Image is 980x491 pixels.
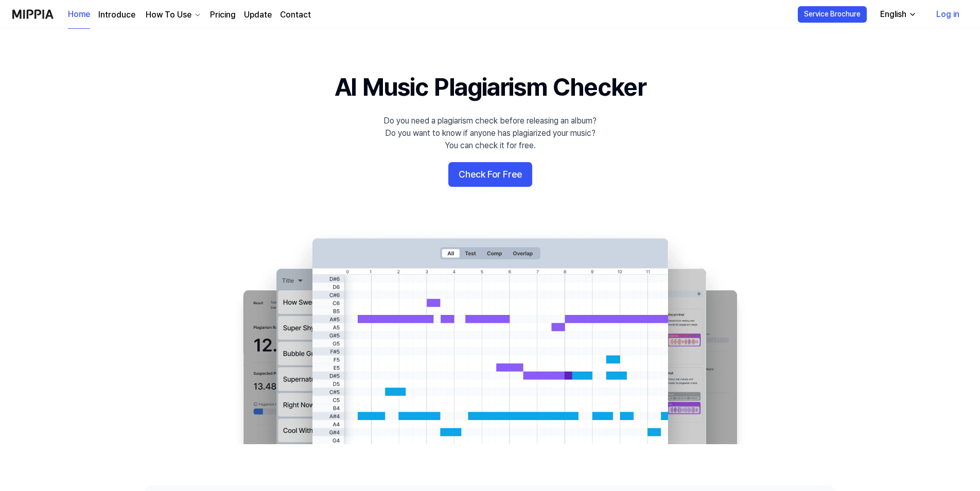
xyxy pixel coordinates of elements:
a: Home [68,1,90,29]
button: How To Use [144,9,202,21]
div: How To Use [144,9,194,21]
div: English [878,8,908,21]
a: Introduce [98,9,135,21]
button: Check For Free [448,162,532,187]
div: Do you need a plagiarism check before releasing an album? Do you want to know if anyone has plagi... [383,115,597,152]
h1: AI Music Plagiarism Checker [335,70,646,104]
button: English [872,4,923,25]
a: Pricing [210,9,236,21]
button: Service Brochure [798,6,867,23]
a: Contact [280,9,311,21]
img: main Image [222,228,758,444]
a: Update [244,9,272,21]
